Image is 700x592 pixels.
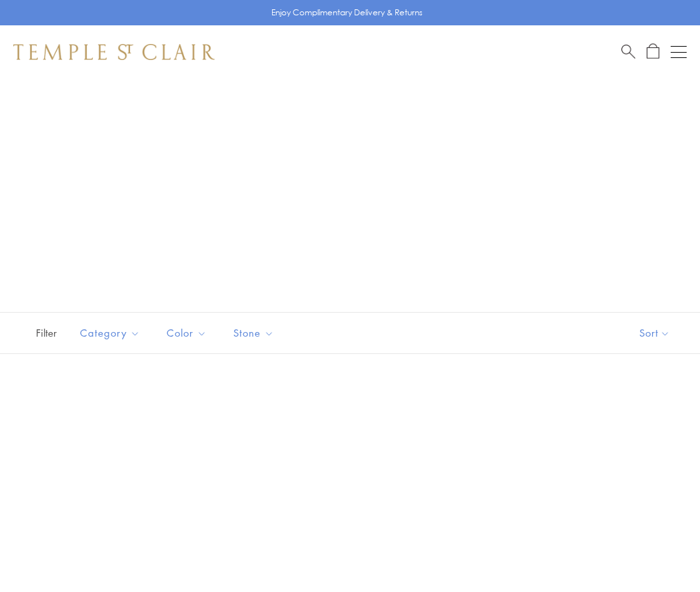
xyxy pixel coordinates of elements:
[609,313,700,353] button: Show sort by
[647,43,659,60] a: Open Shopping Bag
[621,43,635,60] a: Search
[73,325,150,341] span: Category
[671,44,687,60] button: Open navigation
[223,318,284,348] button: Stone
[70,318,150,348] button: Category
[157,318,217,348] button: Color
[160,325,217,341] span: Color
[227,325,284,341] span: Stone
[13,44,215,60] img: Temple St. Clair
[271,6,423,19] p: Enjoy Complimentary Delivery & Returns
